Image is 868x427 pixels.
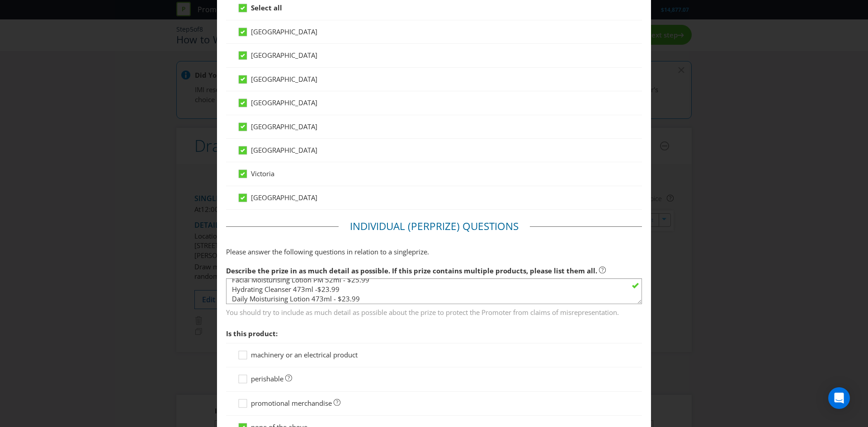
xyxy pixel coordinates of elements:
span: Is this product: [226,329,278,338]
span: Please answer the following questions in relation to a single [226,247,412,256]
textarea: Prize Pack (Valued at $70 each!) · CeraVe Intensive Moisturising Lotion 236ml $28.99 · CeraVe Dai... [226,278,642,304]
span: You should try to include as much detail as possible about the prize to protect the Promoter from... [226,305,642,318]
span: perishable [251,374,283,383]
span: [GEOGRAPHIC_DATA] [251,51,317,60]
span: [GEOGRAPHIC_DATA] [251,193,317,202]
span: Individual (Per [350,219,429,233]
span: [GEOGRAPHIC_DATA] [251,27,317,36]
span: Describe the prize in as much detail as possible. If this prize contains multiple products, pleas... [226,266,597,275]
span: ) Questions [457,219,519,233]
span: prize [412,247,427,256]
span: Prize [429,219,457,233]
span: Victoria [251,169,274,178]
span: machinery or an electrical product [251,350,358,359]
span: [GEOGRAPHIC_DATA] [251,98,317,107]
strong: Select all [251,3,282,12]
span: [GEOGRAPHIC_DATA] [251,122,317,131]
span: [GEOGRAPHIC_DATA] [251,75,317,84]
span: promotional merchandise [251,399,332,408]
div: Open Intercom Messenger [828,387,850,409]
span: [GEOGRAPHIC_DATA] [251,145,317,155]
span: . [427,247,429,256]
